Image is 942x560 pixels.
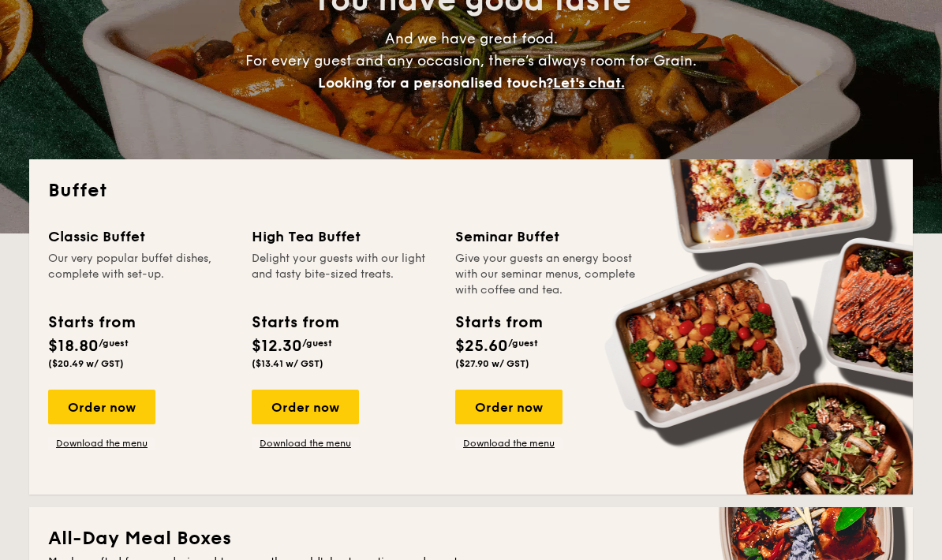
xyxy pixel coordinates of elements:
[48,338,99,357] span: $18.80
[252,252,436,299] div: Delight your guests with our light and tasty bite-sized treats.
[455,438,563,450] a: Download the menu
[252,338,302,357] span: $12.30
[48,438,155,450] a: Download the menu
[48,312,134,335] div: Starts from
[99,338,129,349] span: /guest
[455,226,640,248] div: Seminar Buffet
[48,252,233,299] div: Our very popular buffet dishes, complete with set-up.
[252,390,359,425] div: Order now
[455,252,640,299] div: Give your guests an energy boost with our seminar menus, complete with coffee and tea.
[455,390,563,425] div: Order now
[318,75,553,92] span: Looking for a personalised touch?
[252,312,338,335] div: Starts from
[455,359,529,370] span: ($27.90 w/ GST)
[553,75,625,92] span: Let's chat.
[48,390,155,425] div: Order now
[252,359,323,370] span: ($13.41 w/ GST)
[252,226,436,248] div: High Tea Buffet
[455,312,541,335] div: Starts from
[48,179,894,204] h2: Buffet
[48,527,894,552] h2: All-Day Meal Boxes
[48,359,124,370] span: ($20.49 w/ GST)
[302,338,332,349] span: /guest
[455,338,508,357] span: $25.60
[252,438,359,450] a: Download the menu
[48,226,233,248] div: Classic Buffet
[245,31,697,92] span: And we have great food. For every guest and any occasion, there’s always room for Grain.
[508,338,538,349] span: /guest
